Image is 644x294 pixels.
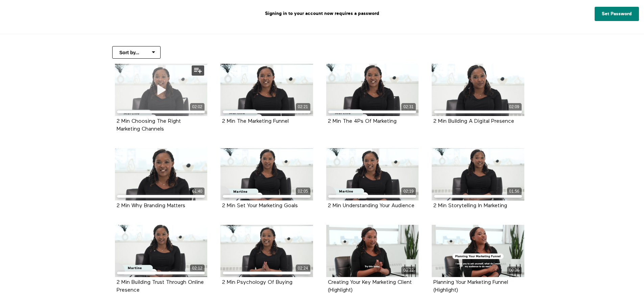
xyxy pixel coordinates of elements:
[328,119,397,124] a: 2 Min The 4Ps Of Marketing
[507,188,522,195] div: 01:56
[433,280,508,293] a: Planning Your Marketing Funnel (Highlight)
[326,64,419,116] a: 2 Min The 4Ps Of Marketing 02:31
[401,267,416,274] div: 00:32
[595,7,639,21] a: Set Password
[222,280,292,285] strong: 2 Min Psychology Of Buying
[192,65,204,76] button: Add to my list
[220,148,313,200] a: 2 Min Set Your Marketing Goals 02:05
[117,119,181,132] strong: 2 Min Choosing The Right Marketing Channels
[190,103,205,111] div: 02:02
[401,103,416,111] div: 02:31
[190,188,205,195] div: 01:40
[296,188,310,195] div: 02:05
[326,148,419,200] a: 2 Min Understanding Your Audience 02:19
[433,203,507,208] a: 2 Min Storytelling In Marketing
[115,225,208,277] a: 2 Min Building Trust Through Online Presence 02:12
[432,148,524,200] a: 2 Min Storytelling In Marketing 01:56
[328,203,414,208] a: 2 Min Understanding Your Audience
[507,103,522,111] div: 02:09
[401,188,416,195] div: 02:19
[117,119,181,132] a: 2 Min Choosing The Right Marketing Channels
[117,203,185,208] a: 2 Min Why Branding Matters
[222,280,292,285] a: 2 Min Psychology Of Buying
[432,225,524,277] a: Planning Your Marketing Funnel (Highlight) 00:36
[432,64,524,116] a: 2 Min Building A Digital Presence 02:09
[433,119,514,124] a: 2 Min Building A Digital Presence
[5,5,639,22] p: Signing in to your account now requires a password
[117,280,204,293] a: 2 Min Building Trust Through Online Presence
[115,148,208,200] a: 2 Min Why Branding Matters 01:40
[507,267,522,274] div: 00:36
[115,64,208,116] a: 2 Min Choosing The Right Marketing Channels 02:02
[220,225,313,277] a: 2 Min Psychology Of Buying 02:24
[296,264,310,272] div: 02:24
[328,280,412,293] a: Creating Your Key Marketing Client (Highlight)
[222,203,298,208] a: 2 Min Set Your Marketing Goals
[190,264,205,272] div: 02:12
[326,225,419,277] a: Creating Your Key Marketing Client (Highlight) 00:32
